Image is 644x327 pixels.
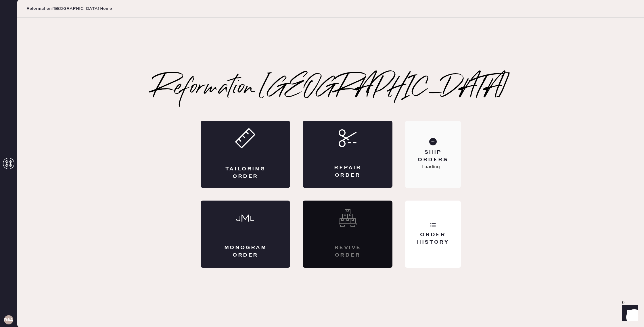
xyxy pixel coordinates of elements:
div: Repair Order [326,164,369,179]
div: Interested? Contact us at care@hemster.co [303,201,392,268]
div: Ship Orders [410,149,456,163]
h2: Reformation [GEOGRAPHIC_DATA] [153,77,509,100]
p: Loading... [421,163,444,170]
iframe: Front Chat [617,301,641,326]
div: Tailoring Order [224,166,267,180]
div: Monogram Order [224,244,267,259]
h3: RSA [4,318,13,322]
div: Order History [410,231,456,246]
span: Reformation [GEOGRAPHIC_DATA] Home [26,6,112,11]
div: Revive order [326,244,369,259]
